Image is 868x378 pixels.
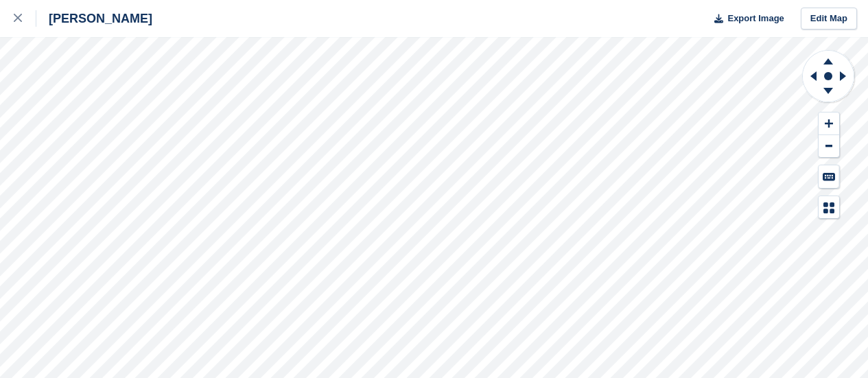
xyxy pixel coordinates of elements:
[801,8,857,30] a: Edit Map
[706,8,784,30] button: Export Image
[819,165,839,188] button: Keyboard Shortcuts
[819,196,839,219] button: Map Legend
[819,113,839,135] button: Zoom In
[36,10,152,27] div: [PERSON_NAME]
[727,12,784,25] span: Export Image
[819,135,839,158] button: Zoom Out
